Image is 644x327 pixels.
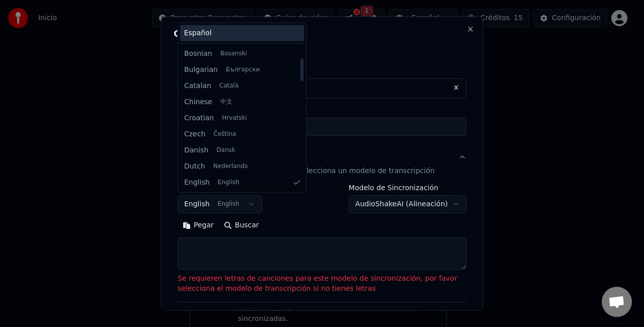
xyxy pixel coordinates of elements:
[217,178,239,186] span: English
[213,162,247,170] span: Nederlands
[219,82,238,90] span: Català
[184,161,205,171] span: Dutch
[184,113,214,123] span: Croatian
[184,129,205,139] span: Czech
[184,81,211,91] span: Catalan
[220,50,247,58] span: Bosanski
[184,49,212,59] span: Bosnian
[226,66,260,74] span: Български
[184,177,210,187] span: English
[222,114,247,122] span: Hrvatski
[216,146,235,154] span: Dansk
[213,130,236,138] span: Čeština
[184,28,212,38] span: Español
[184,97,212,107] span: Chinese
[184,65,218,75] span: Bulgarian
[220,98,232,106] span: 中文
[184,145,208,155] span: Danish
